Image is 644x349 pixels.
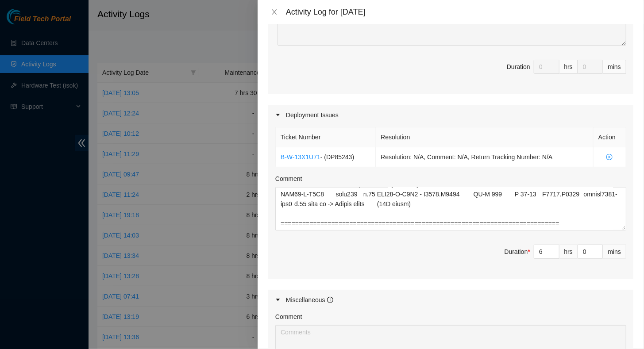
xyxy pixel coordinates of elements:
div: Activity Log for [DATE] [286,7,633,17]
div: Miscellaneous info-circle [268,290,633,310]
textarea: Comment [275,187,626,230]
div: Duration [507,62,530,72]
th: Resolution [376,127,594,147]
td: Resolution: N/A, Comment: N/A, Return Tracking Number: N/A [376,147,594,167]
div: mins [603,245,626,259]
button: Close [268,8,281,16]
label: Comment [275,312,302,322]
th: Action [594,127,626,147]
span: info-circle [327,297,333,303]
div: Deployment Issues [268,105,633,125]
th: Ticket Number [276,127,376,147]
span: close [271,8,278,15]
textarea: Comment [278,2,626,46]
span: close-circle [598,154,621,160]
div: Duration [505,247,530,257]
a: B-W-13X1U71 [281,153,320,161]
div: hrs [559,60,578,74]
span: - ( DP85243 ) [320,153,354,161]
label: Comment [275,174,302,184]
div: Miscellaneous [286,295,333,305]
div: mins [603,60,626,74]
span: caret-right [275,297,281,303]
div: hrs [559,245,578,259]
span: caret-right [275,112,281,118]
